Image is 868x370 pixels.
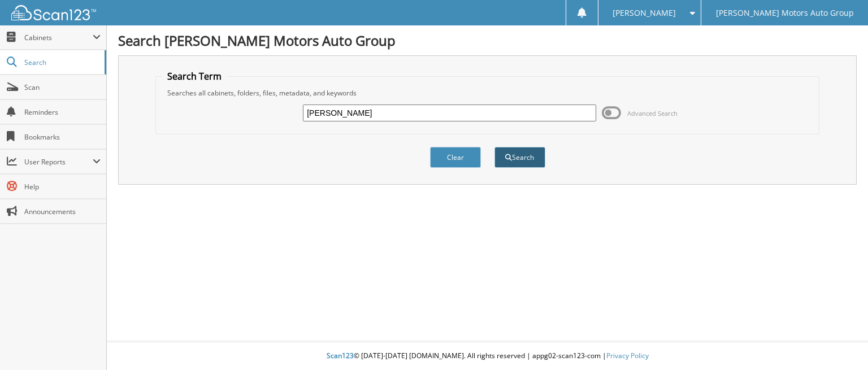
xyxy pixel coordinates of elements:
span: [PERSON_NAME] [613,10,676,16]
span: Help [24,182,101,191]
img: scan123-logo-white.svg [11,5,96,20]
span: Advanced Search [627,109,678,117]
iframe: Chat Widget [811,316,868,370]
span: Announcements [24,207,101,216]
button: Clear [430,147,481,168]
span: Search [24,58,99,67]
div: © [DATE]-[DATE] [DOMAIN_NAME]. All rights reserved | appg02-scan123-com | [107,342,868,370]
legend: Search Term [162,70,227,82]
span: User Reports [24,157,93,167]
h1: Search [PERSON_NAME] Motors Auto Group [118,31,857,50]
span: Bookmarks [24,132,101,142]
span: Scan [24,82,101,92]
div: Searches all cabinets, folders, files, metadata, and keywords [162,88,813,98]
span: Scan123 [327,351,354,360]
button: Search [494,147,545,168]
a: Privacy Policy [606,351,649,360]
span: Cabinets [24,33,93,42]
span: Reminders [24,107,101,117]
span: [PERSON_NAME] Motors Auto Group [716,10,854,16]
